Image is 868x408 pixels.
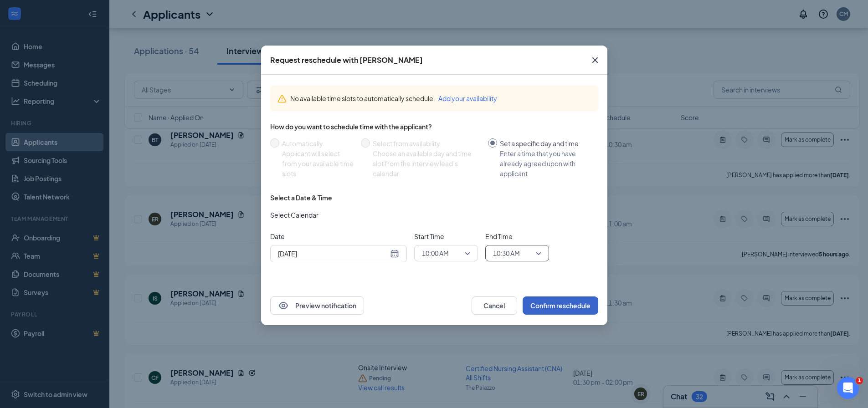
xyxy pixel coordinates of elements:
[422,246,449,260] span: 10:00 AM
[290,93,591,103] div: No available time slots to automatically schedule.
[373,138,481,148] div: Select from availability
[583,46,607,75] button: Close
[500,148,591,178] div: Enter a time that you have already agreed upon with applicant
[277,94,287,103] svg: Warning
[523,296,598,315] button: Confirm reschedule
[270,210,318,220] span: Select Calendar
[373,148,481,178] div: Choose an available day and time slot from the interview lead’s calendar
[270,55,423,65] div: Request reschedule with [PERSON_NAME]
[278,249,388,259] input: Sep 16, 2025
[485,231,549,241] span: End Time
[270,296,364,315] button: EyePreview notification
[278,300,289,311] svg: Eye
[837,377,859,399] iframe: Intercom live chat
[500,138,591,148] div: Set a specific day and time
[282,138,354,148] div: Automatically
[438,93,497,103] button: Add your availability
[282,148,354,178] div: Applicant will select from your available time slots
[414,231,478,241] span: Start Time
[270,231,407,241] span: Date
[590,55,601,66] svg: Cross
[472,296,517,315] button: Cancel
[270,122,598,131] div: How do you want to schedule time with the applicant?
[856,377,863,384] span: 1
[270,193,332,202] div: Select a Date & Time
[493,246,520,260] span: 10:30 AM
